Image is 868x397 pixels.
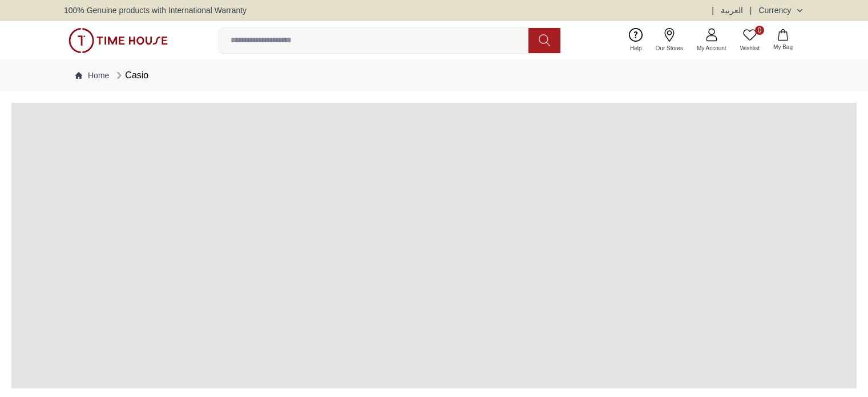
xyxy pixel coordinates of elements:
[68,28,168,53] img: ...
[651,44,688,53] span: Our Stores
[692,44,731,53] span: My Account
[733,26,766,55] a: 0Wishlist
[755,26,764,35] span: 0
[625,44,647,53] span: Help
[64,5,247,16] span: 100% Genuine products with International Warranty
[623,26,649,55] a: Help
[750,5,752,16] span: |
[769,43,797,51] span: My Bag
[766,27,800,54] button: My Bag
[114,69,148,82] div: Casio
[75,70,109,81] a: Home
[712,5,714,16] span: |
[649,26,690,55] a: Our Stores
[736,44,764,53] span: Wishlist
[721,5,743,16] button: العربية
[758,5,796,16] div: Currency
[64,59,804,91] nav: Breadcrumb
